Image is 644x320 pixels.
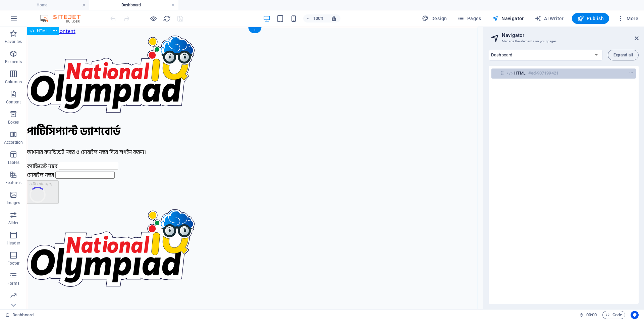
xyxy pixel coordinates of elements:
i: Reload page [163,15,171,22]
h6: #ed-907199421 [528,69,558,77]
div: Design (Ctrl+Alt+Y) [419,13,450,24]
span: Design [422,15,447,22]
button: Code [602,311,625,319]
h3: Manage the elements on your pages [502,38,625,44]
h6: 100% [313,14,324,22]
span: AI Writer [535,15,564,22]
p: Columns [5,79,22,85]
button: Publish [572,13,609,24]
span: More [617,15,638,22]
button: More [614,13,641,24]
div: + [248,27,261,33]
span: Expand all [613,53,633,57]
h4: Dashboard [89,1,178,9]
button: AI Writer [532,13,567,24]
p: Accordion [4,140,23,145]
button: Design [419,13,450,24]
h2: Navigator [502,32,639,38]
button: Expand all [608,50,639,60]
p: Content [6,99,21,105]
i: On resize automatically adjust zoom level to fit chosen device. [331,15,337,21]
span: Navigator [492,15,524,22]
a: Click to cancel selection. Double-click to open Pages [5,311,34,319]
button: Usercentrics [631,311,639,319]
span: HTML [514,71,526,76]
p: Header [7,240,20,246]
button: context-menu [628,69,635,77]
p: Tables [7,160,19,165]
button: 100% [303,14,327,22]
span: HTML [37,29,48,33]
button: Click here to leave preview mode and continue editing [149,14,157,22]
span: Code [605,311,622,319]
button: Pages [455,13,484,24]
p: Slider [8,220,19,226]
img: Editor Logo [39,14,89,22]
span: 00 00 [586,311,597,319]
p: Images [7,200,20,205]
button: reload [163,14,171,22]
span: Publish [577,15,604,22]
button: Navigator [489,13,527,24]
span: Pages [458,15,481,22]
p: Elements [5,59,22,64]
p: Forms [7,281,19,286]
p: Boxes [8,120,19,125]
span: : [591,312,592,317]
p: Footer [7,261,19,266]
p: Marketing [4,301,22,306]
h6: Session time [579,311,597,319]
p: Favorites [5,39,22,44]
p: Features [5,180,21,185]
